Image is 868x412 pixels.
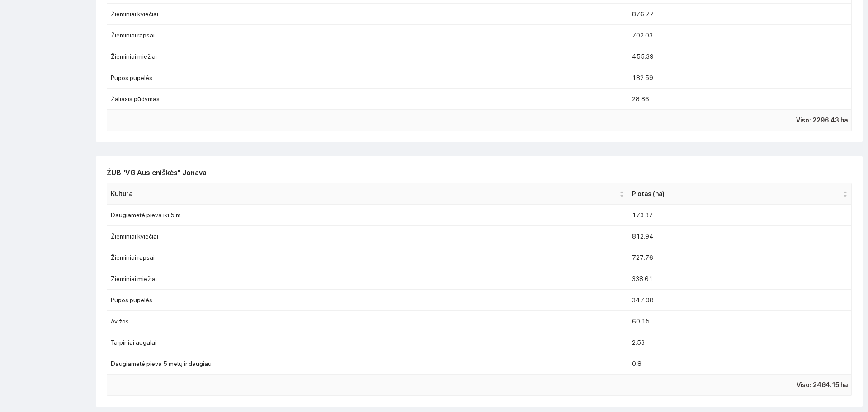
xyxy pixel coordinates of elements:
[632,189,841,199] span: Plotas (ha)
[628,4,852,25] td: 876.77
[628,311,852,332] td: 60.15
[107,247,628,268] td: Žieminiai rapsai
[107,268,628,290] td: Žieminiai miežiai
[107,226,628,247] td: Žieminiai kviečiai
[628,46,852,67] td: 455.39
[107,25,628,46] td: Žieminiai rapsai
[628,332,852,353] td: 2.53
[111,189,618,199] span: Kultūra
[628,353,852,375] td: 0.8
[628,183,852,205] th: this column's title is Plotas (ha),this column is sortable
[107,4,628,25] td: Žieminiai kviečiai
[628,67,852,89] td: 182.59
[628,25,852,46] td: 702.03
[628,268,852,290] td: 338.61
[107,353,628,375] td: Daugiametė pieva 5 metų ir daugiau
[107,89,628,110] td: Žaliasis pūdymas
[628,290,852,311] td: 347.98
[107,183,628,205] th: this column's title is Kultūra,this column is sortable
[628,226,852,247] td: 812.94
[107,205,628,226] td: Daugiametė pieva iki 5 m.
[107,290,628,311] td: Pupos pupelės
[628,205,852,226] td: 173.37
[107,167,852,178] h2: ŽŪB "VG Ausieniškės" Jonava
[107,67,628,89] td: Pupos pupelės
[107,332,628,353] td: Tarpiniai augalai
[628,89,852,110] td: 28.86
[797,380,848,390] span: Viso: 2464.15 ha
[107,311,628,332] td: Avižos
[107,46,628,67] td: Žieminiai miežiai
[628,247,852,268] td: 727.76
[796,115,848,125] span: Viso: 2296.43 ha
